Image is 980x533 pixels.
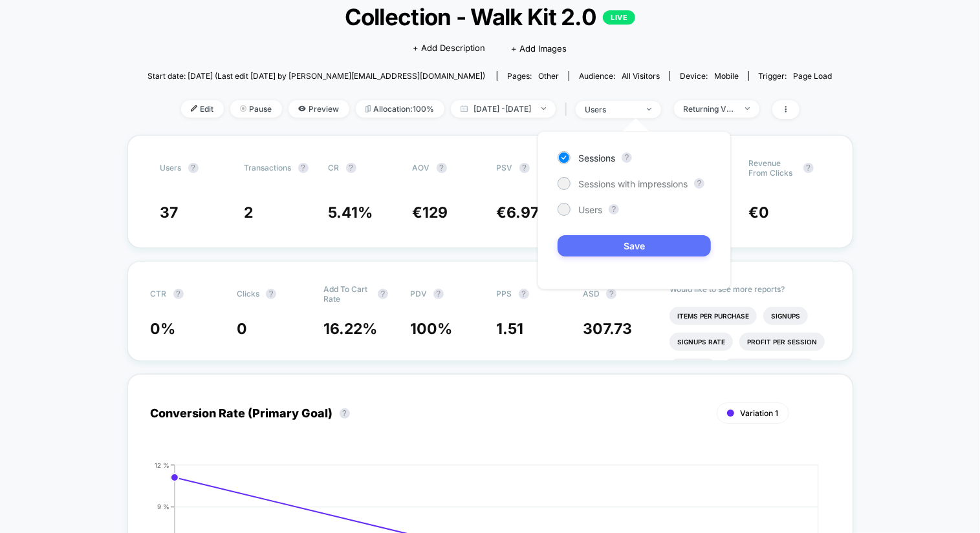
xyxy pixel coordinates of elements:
span: Edit [181,100,224,118]
span: 307.73 [583,320,632,338]
span: 2 [245,204,254,222]
li: Returns Per Session [723,359,816,377]
span: PSV [497,163,513,172]
img: end [541,107,546,110]
span: Transactions [245,163,292,172]
span: € [413,204,448,222]
p: LIVE [603,10,635,25]
span: PDV [410,289,427,298]
img: end [647,108,651,110]
li: Signups Rate [670,333,733,351]
button: ? [188,163,199,173]
button: ? [378,289,388,299]
span: Device: [670,71,748,81]
span: | [562,100,576,119]
span: other [538,71,559,81]
button: ? [298,163,309,173]
button: ? [803,163,814,173]
span: 37 [160,204,179,222]
span: Users [578,204,602,215]
img: end [745,107,750,110]
button: ? [609,204,619,214]
tspan: 12 % [155,461,169,469]
span: Sessions [578,152,615,163]
span: 1.51 [497,320,524,338]
span: € [497,204,539,222]
button: Save [558,235,711,256]
span: 100 % [410,320,452,338]
span: Add To Cart Rate [323,284,371,304]
button: ? [519,289,529,299]
tspan: 9 % [157,503,169,510]
p: Would like to see more reports? [670,284,830,294]
img: end [240,105,246,112]
img: rebalance [365,105,371,112]
span: All Visitors [622,71,660,81]
span: Pause [230,100,282,118]
span: + Add Description [413,42,486,55]
span: 0 [237,320,247,338]
li: Returns [670,359,717,377]
div: Trigger: [759,71,833,81]
span: CTR [151,289,167,298]
button: ? [437,163,447,173]
button: ? [346,163,356,173]
div: users [585,105,637,114]
span: 6.97 [507,204,539,222]
span: Sessions with impressions [578,178,688,189]
span: PPS [497,289,512,298]
button: ? [519,163,530,173]
span: 16.22 % [323,320,377,338]
button: ? [266,289,276,299]
span: 0 % [151,320,176,338]
span: Allocation: 100% [356,100,444,118]
span: Revenue From Clicks [749,158,797,178]
button: ? [694,178,704,189]
span: Variation 1 [741,408,779,418]
li: Signups [763,307,808,325]
span: [DATE] - [DATE] [451,100,556,118]
span: Collection - Walk Kit 2.0 [182,3,798,30]
span: Clicks [237,289,259,298]
span: € [749,204,770,222]
li: Items Per Purchase [670,307,757,325]
span: Preview [289,100,349,118]
button: ? [340,408,350,419]
span: AOV [413,163,430,172]
span: Start date: [DATE] (Last edit [DATE] by [PERSON_NAME][EMAIL_ADDRESS][DOMAIN_NAME]) [147,71,485,81]
div: Audience: [579,71,660,81]
span: Page Load [794,71,833,81]
span: + Add Images [512,43,567,54]
button: ? [173,289,184,299]
img: edit [191,105,197,112]
img: calendar [461,105,468,112]
span: users [160,163,182,172]
span: mobile [714,71,739,81]
span: 0 [759,204,770,222]
button: ? [622,152,632,163]
div: Returning Visitors [684,104,735,114]
span: CR [329,163,340,172]
span: 129 [423,204,448,222]
span: 5.41 % [329,204,373,222]
div: Pages: [507,71,559,81]
li: Profit Per Session [739,333,825,351]
button: ? [433,289,444,299]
